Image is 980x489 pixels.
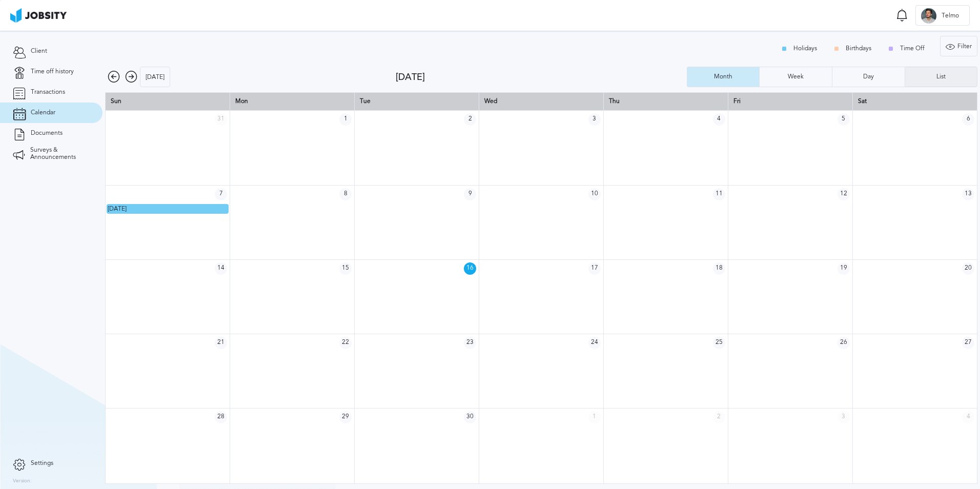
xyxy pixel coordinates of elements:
span: 1 [588,411,601,423]
span: 8 [339,188,352,200]
span: 11 [713,188,725,200]
span: 31 [215,113,227,126]
span: 7 [215,188,227,200]
span: Sat [858,97,867,105]
span: Thu [609,97,620,105]
div: [DATE] [396,72,686,83]
span: 28 [215,411,227,423]
span: 23 [464,337,476,349]
span: 12 [838,188,850,200]
span: 4 [713,113,725,126]
span: 3 [838,411,850,423]
button: Filter [940,36,977,56]
div: Month [709,73,738,80]
span: Sun [111,97,121,105]
div: Week [783,73,809,80]
span: Time off history [31,68,74,75]
span: 19 [838,262,850,275]
span: 15 [339,262,352,275]
div: Day [858,73,879,80]
span: 24 [588,337,601,349]
div: Filter [941,36,977,57]
span: 2 [713,411,725,423]
span: Transactions [31,89,65,96]
span: 2 [464,113,476,126]
span: 6 [962,113,974,126]
button: [DATE] [140,67,170,87]
span: Calendar [31,109,55,116]
span: 20 [962,262,974,275]
span: 16 [464,262,476,275]
span: Telmo [936,12,964,19]
button: List [905,67,977,87]
span: Tue [360,97,371,105]
span: 26 [838,337,850,349]
span: 4 [962,411,974,423]
div: T [921,8,936,24]
span: Surveys & Announcements [30,147,90,161]
span: Settings [31,460,53,467]
span: 21 [215,337,227,349]
span: Wed [484,97,497,105]
span: Documents [31,130,63,137]
span: 1 [339,113,352,126]
span: 22 [339,337,352,349]
span: Fri [733,97,741,105]
span: 13 [962,188,974,200]
div: [DATE] [140,67,170,88]
img: ab4bad089aa723f57921c736e9817d99.png [10,8,67,23]
span: 17 [588,262,601,275]
span: [DATE] [108,205,127,212]
span: 14 [215,262,227,275]
span: 18 [713,262,725,275]
button: Week [759,67,832,87]
button: Month [687,67,760,87]
div: List [931,73,951,80]
span: 3 [588,113,601,126]
span: 25 [713,337,725,349]
span: 30 [464,411,476,423]
span: Client [31,48,47,55]
button: Day [832,67,905,87]
span: Mon [235,97,248,105]
button: TTelmo [915,5,970,26]
span: 9 [464,188,476,200]
span: 5 [838,113,850,126]
span: 27 [962,337,974,349]
label: Version: [13,478,32,484]
span: 10 [588,188,601,200]
span: 29 [339,411,352,423]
